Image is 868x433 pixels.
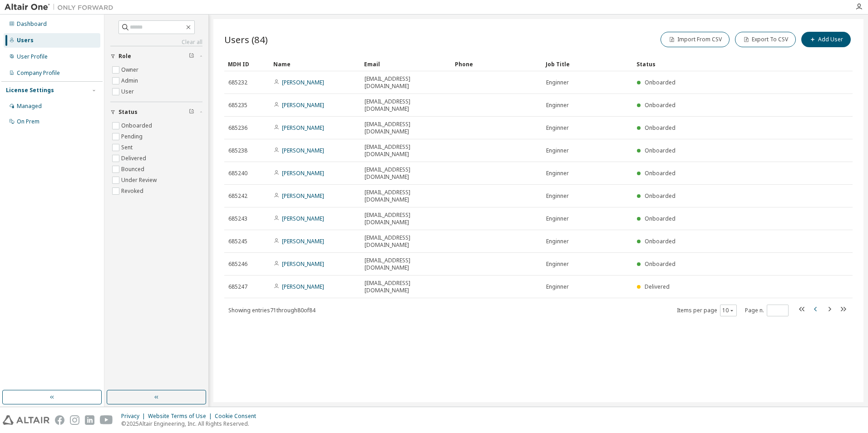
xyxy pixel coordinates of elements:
a: [PERSON_NAME] [282,283,324,290]
img: Altair One [5,3,118,12]
span: Role [118,53,131,60]
a: Clear all [110,39,202,46]
span: Onboarded [645,192,676,200]
a: [PERSON_NAME] [282,124,324,132]
span: [EMAIL_ADDRESS][DOMAIN_NAME] [365,98,447,113]
span: Onboarded [645,215,676,222]
label: Pending [121,131,144,142]
a: [PERSON_NAME] [282,79,324,86]
button: Export To CSV [735,32,796,47]
div: Users [17,37,34,44]
div: Managed [17,103,42,110]
label: Sent [121,142,134,153]
button: Role [110,46,202,66]
span: 685242 [228,192,247,200]
button: Import From CSV [661,32,730,47]
span: Onboarded [645,124,676,132]
button: 10 [722,307,735,314]
span: Page n. [745,305,789,316]
div: User Profile [17,53,48,60]
a: [PERSON_NAME] [282,147,324,154]
div: On Prem [17,118,39,125]
label: Delivered [121,153,148,164]
img: youtube.svg [100,415,113,425]
span: Users (84) [224,33,268,46]
span: Enginner [546,79,569,86]
span: Enginner [546,283,569,290]
label: Bounced [121,164,146,175]
span: Enginner [546,192,569,200]
span: 685240 [228,170,247,177]
span: [EMAIL_ADDRESS][DOMAIN_NAME] [365,234,447,249]
div: Job Title [546,57,629,71]
span: Enginner [546,170,569,177]
a: [PERSON_NAME] [282,169,324,177]
span: [EMAIL_ADDRESS][DOMAIN_NAME] [365,143,447,158]
img: instagram.svg [70,415,79,425]
span: Enginner [546,102,569,109]
span: [EMAIL_ADDRESS][DOMAIN_NAME] [365,75,447,90]
span: Onboarded [645,169,676,177]
div: Email [364,57,448,71]
span: Enginner [546,215,569,222]
a: [PERSON_NAME] [282,237,324,245]
span: 685238 [228,147,247,154]
div: Cookie Consent [215,413,261,420]
span: Enginner [546,261,569,268]
div: License Settings [6,87,54,94]
span: Enginner [546,124,569,132]
span: Status [118,108,138,116]
span: Enginner [546,147,569,154]
span: Onboarded [645,147,676,154]
label: User [121,86,136,97]
div: Dashboard [17,20,47,28]
span: [EMAIL_ADDRESS][DOMAIN_NAME] [365,257,447,271]
div: Privacy [121,413,148,420]
div: Website Terms of Use [148,413,215,420]
span: 685245 [228,238,247,245]
label: Owner [121,64,140,75]
span: Clear filter [189,53,194,60]
span: Items per page [677,305,737,316]
img: altair_logo.svg [3,415,49,425]
span: [EMAIL_ADDRESS][DOMAIN_NAME] [365,166,447,181]
span: Onboarded [645,79,676,86]
span: Showing entries 71 through 80 of 84 [228,306,316,314]
span: Onboarded [645,260,676,268]
a: [PERSON_NAME] [282,192,324,200]
div: Company Profile [17,69,60,77]
button: Add User [801,32,851,47]
span: [EMAIL_ADDRESS][DOMAIN_NAME] [365,189,447,203]
div: MDH ID [228,57,266,71]
a: [PERSON_NAME] [282,101,324,109]
span: Onboarded [645,101,676,109]
span: [EMAIL_ADDRESS][DOMAIN_NAME] [365,280,447,294]
div: Status [636,57,805,71]
label: Admin [121,75,140,86]
span: 685232 [228,79,247,86]
label: Revoked [121,186,145,197]
img: linkedin.svg [85,415,94,425]
span: Onboarded [645,237,676,245]
a: [PERSON_NAME] [282,215,324,222]
span: 685247 [228,283,247,290]
span: Enginner [546,238,569,245]
span: Clear filter [189,108,194,116]
button: Status [110,102,202,122]
label: Onboarded [121,120,154,131]
p: © 2025 Altair Engineering, Inc. All Rights Reserved. [121,420,261,428]
span: 685243 [228,215,247,222]
div: Phone [455,57,538,71]
span: [EMAIL_ADDRESS][DOMAIN_NAME] [365,212,447,226]
span: 685235 [228,102,247,109]
a: [PERSON_NAME] [282,260,324,268]
span: [EMAIL_ADDRESS][DOMAIN_NAME] [365,121,447,135]
span: 685236 [228,124,247,132]
label: Under Review [121,175,158,186]
span: 685246 [228,261,247,268]
div: Name [273,57,357,71]
span: Delivered [645,283,670,290]
img: facebook.svg [55,415,64,425]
